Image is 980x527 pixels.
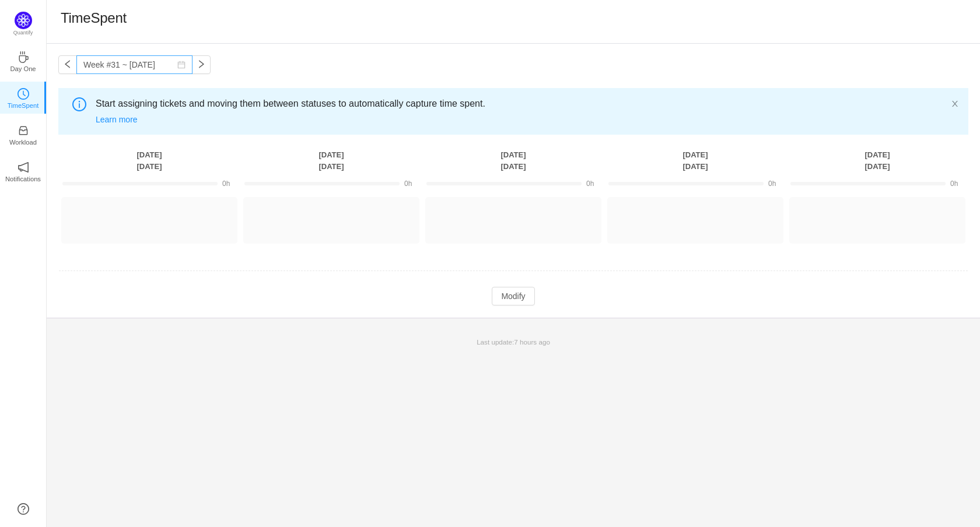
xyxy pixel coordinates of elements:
span: 7 hours ago [514,338,550,346]
button: icon: left [58,55,77,74]
i: icon: notification [17,161,29,173]
button: icon: close [951,97,959,110]
p: Workload [9,137,37,147]
button: icon: right [192,55,211,74]
a: icon: coffeeDay One [17,55,29,66]
p: TimeSpent [8,100,39,111]
th: [DATE] [DATE] [58,149,240,173]
i: icon: calendar [177,61,185,69]
a: icon: inboxWorkload [17,128,29,140]
th: [DATE] [DATE] [240,149,422,173]
th: [DATE] [DATE] [604,149,786,173]
i: icon: coffee [17,51,29,63]
i: icon: info-circle [72,97,86,111]
span: 0h [586,180,594,188]
i: icon: inbox [17,125,29,136]
a: icon: notificationNotifications [17,165,29,177]
p: Notifications [5,174,41,184]
th: [DATE] [DATE] [786,149,968,173]
span: Last update: [477,338,550,346]
span: 0h [950,180,958,188]
i: icon: clock-circle [17,88,29,100]
h1: TimeSpent [61,9,127,27]
img: Quantify [15,12,32,29]
p: Day One [10,64,36,74]
span: 0h [768,180,776,188]
th: [DATE] [DATE] [422,149,604,173]
a: icon: clock-circleTimeSpent [17,92,29,103]
a: icon: question-circle [17,503,29,515]
a: Learn more [96,115,138,124]
span: Start assigning tickets and moving them between statuses to automatically capture time spent. [96,97,951,111]
p: Quantify [13,29,33,37]
span: 0h [222,180,230,188]
i: icon: close [951,100,959,108]
button: Modify [492,287,534,305]
input: Select a week [76,55,192,74]
span: 0h [404,180,412,188]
